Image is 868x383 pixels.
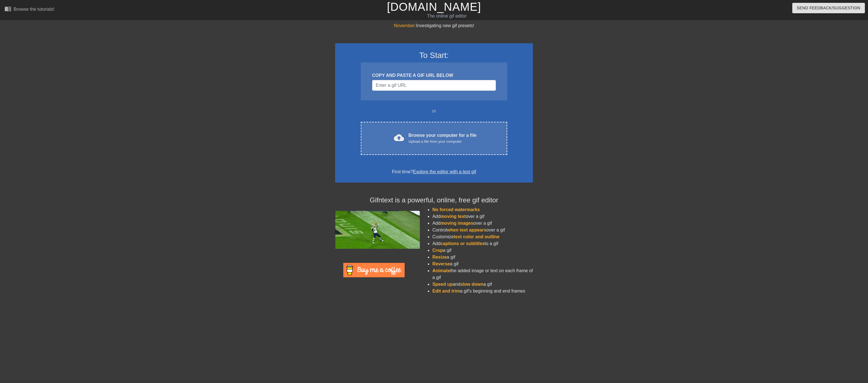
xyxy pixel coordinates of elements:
li: a gif [432,254,533,261]
li: a gif [432,261,533,267]
span: captions or subtitles [440,241,485,246]
li: Add to a gif [432,240,533,247]
li: Control over a gif [432,227,533,233]
span: moving images [440,221,473,226]
span: November: [394,23,416,28]
span: Animate [432,268,450,273]
span: when text appears [447,228,487,232]
li: and a gif [432,281,533,288]
span: slow down [460,282,483,287]
div: Upload a file from your computer [409,139,477,144]
div: Investigating new gif presets! [335,22,533,29]
img: football_small.gif [335,211,420,249]
span: Speed up [432,282,453,287]
h3: To Start: [342,51,526,60]
div: Browse the tutorials! [14,7,55,12]
div: First time? [342,168,526,175]
span: menu_book [5,5,11,12]
h4: Gifntext is a powerful, online, free gif editor [335,196,533,204]
div: or [350,108,518,114]
li: a gif [432,247,533,254]
li: the added image or text on each frame of a gif [432,267,533,281]
li: Customize [432,233,533,240]
div: The online gif editor [292,13,602,20]
span: Reverse [432,261,450,266]
a: Explore the editor with a test gif [413,169,476,174]
li: Add over a gif [432,220,533,227]
input: Username [372,80,496,91]
span: text color and outline [454,234,500,239]
span: Send Feedback/Suggestion [797,5,860,12]
a: Browse the tutorials! [5,5,55,14]
div: Browse your computer for a file [409,132,477,144]
li: a gif's beginning and end frames [432,288,533,295]
span: Edit and trim [432,289,460,293]
span: Crop [432,248,443,253]
span: moving text [440,214,466,219]
button: Send Feedback/Suggestion [792,3,865,13]
img: Buy Me A Coffee [343,263,405,277]
a: [DOMAIN_NAME] [387,1,481,13]
div: COPY AND PASTE A GIF URL BELOW [372,72,496,79]
span: No forced watermarks [432,207,480,212]
span: cloud_upload [394,133,404,143]
li: Add over a gif [432,213,533,220]
span: Resize [432,255,447,259]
